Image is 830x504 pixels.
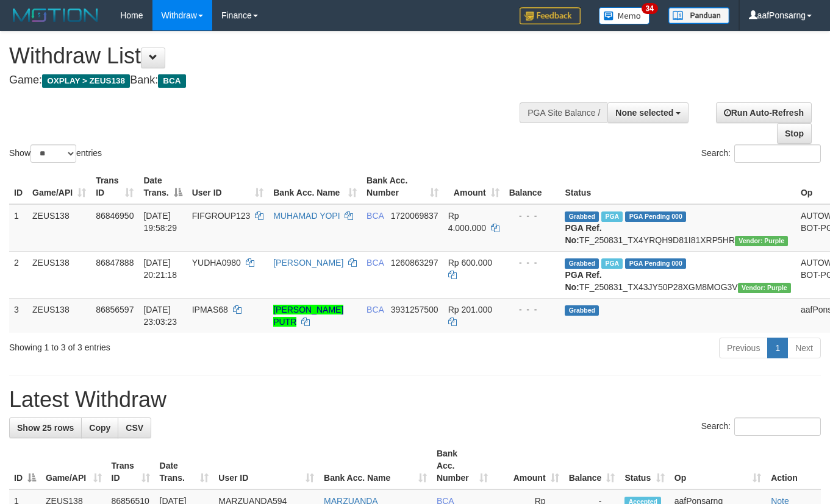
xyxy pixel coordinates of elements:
h4: Game: Bank: [9,74,541,87]
th: Status [560,169,796,204]
th: ID: activate to sort column descending [9,442,41,489]
th: Bank Acc. Name: activate to sort column ascending [268,169,362,204]
th: Game/API: activate to sort column ascending [41,442,107,489]
span: Copy [89,423,110,433]
div: - - - [509,210,556,222]
h1: Latest Withdraw [9,388,821,412]
div: - - - [509,303,556,316]
span: Copy 1720069837 to clipboard [391,211,438,221]
img: Button%20Memo.svg [599,7,650,24]
a: Previous [719,338,768,358]
th: Bank Acc. Number: activate to sort column ascending [362,169,443,204]
th: Date Trans.: activate to sort column descending [138,169,187,204]
img: Feedback.jpg [520,7,581,24]
th: Action [766,442,821,489]
th: User ID: activate to sort column ascending [187,169,268,204]
th: Trans ID: activate to sort column ascending [107,442,155,489]
span: [DATE] 23:03:23 [143,305,177,327]
label: Show entries [9,144,102,163]
span: Rp 600.000 [448,258,492,268]
span: None selected [615,108,673,118]
span: [DATE] 19:58:29 [143,211,177,233]
span: 34 [642,3,658,14]
span: BCA [367,258,384,268]
span: IPMAS68 [192,305,228,314]
div: PGA Site Balance / [520,102,607,123]
span: Grabbed [565,211,599,222]
a: Stop [777,123,812,144]
td: TF_250831_TX4YRQH9D81I81XRP5HR [560,204,796,252]
span: [DATE] 20:21:18 [143,258,177,280]
label: Search: [701,144,821,163]
th: Op: activate to sort column ascending [670,442,766,489]
span: 86846950 [96,211,134,221]
th: Amount: activate to sort column ascending [443,169,504,204]
a: Run Auto-Refresh [716,102,812,123]
th: Balance: activate to sort column ascending [564,442,620,489]
span: BCA [367,305,384,314]
b: PGA Ref. No: [565,270,601,292]
span: Rp 4.000.000 [448,211,486,233]
th: Balance [504,169,560,204]
span: Marked by aafnoeunsreypich [601,211,623,222]
td: 3 [9,298,27,333]
span: Vendor URL: https://trx4.1velocity.biz [738,283,791,293]
span: YUDHA0980 [192,258,241,268]
select: Showentries [30,144,76,163]
th: Amount: activate to sort column ascending [493,442,564,489]
input: Search: [734,144,821,163]
span: Grabbed [565,258,599,269]
span: CSV [126,423,143,433]
a: [PERSON_NAME] PUTR [273,305,343,327]
div: Showing 1 to 3 of 3 entries [9,336,337,353]
span: PGA Pending [625,258,686,269]
a: 1 [767,338,788,358]
a: [PERSON_NAME] [273,258,343,268]
span: Grabbed [565,305,599,316]
input: Search: [734,417,821,436]
span: OXPLAY > ZEUS138 [42,74,130,88]
th: User ID: activate to sort column ascending [213,442,319,489]
span: BCA [367,211,384,221]
td: 1 [9,204,27,252]
th: Bank Acc. Name: activate to sort column ascending [319,442,432,489]
td: ZEUS138 [27,251,91,298]
td: ZEUS138 [27,204,91,252]
span: Rp 201.000 [448,305,492,314]
label: Search: [701,417,821,436]
td: ZEUS138 [27,298,91,333]
td: TF_250831_TX43JY50P28XGM8MOG3V [560,251,796,298]
span: BCA [158,74,185,88]
a: CSV [118,417,151,438]
img: panduan.png [668,7,729,24]
a: MUHAMAD YOPI [273,211,340,221]
span: Vendor URL: https://trx4.1velocity.biz [735,236,788,246]
td: 2 [9,251,27,298]
a: Next [787,338,821,358]
span: Copy 1260863297 to clipboard [391,258,438,268]
a: Show 25 rows [9,417,82,438]
button: None selected [607,102,689,123]
span: PGA Pending [625,211,686,222]
a: Copy [81,417,118,438]
h1: Withdraw List [9,44,541,68]
span: Show 25 rows [17,423,74,433]
th: Bank Acc. Number: activate to sort column ascending [432,442,493,489]
th: ID [9,169,27,204]
div: - - - [509,257,556,269]
span: Copy 3931257500 to clipboard [391,305,438,314]
b: PGA Ref. No: [565,223,601,245]
th: Trans ID: activate to sort column ascending [91,169,138,204]
span: 86856597 [96,305,134,314]
span: Marked by aafnoeunsreypich [601,258,623,269]
th: Game/API: activate to sort column ascending [27,169,91,204]
span: FIFGROUP123 [192,211,251,221]
img: MOTION_logo.png [9,6,102,24]
th: Status: activate to sort column ascending [620,442,669,489]
th: Date Trans.: activate to sort column ascending [155,442,214,489]
span: 86847888 [96,258,134,268]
